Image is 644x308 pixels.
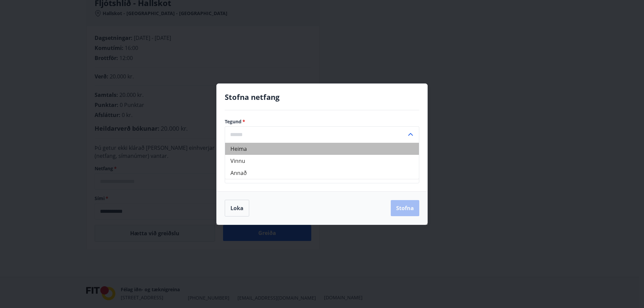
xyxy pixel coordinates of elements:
[225,92,419,102] h4: Stofna netfang
[225,143,419,155] li: Heima
[225,155,419,167] li: Vinnu
[225,200,249,217] button: Loka
[225,118,419,125] label: Tegund
[225,167,419,179] li: Annað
